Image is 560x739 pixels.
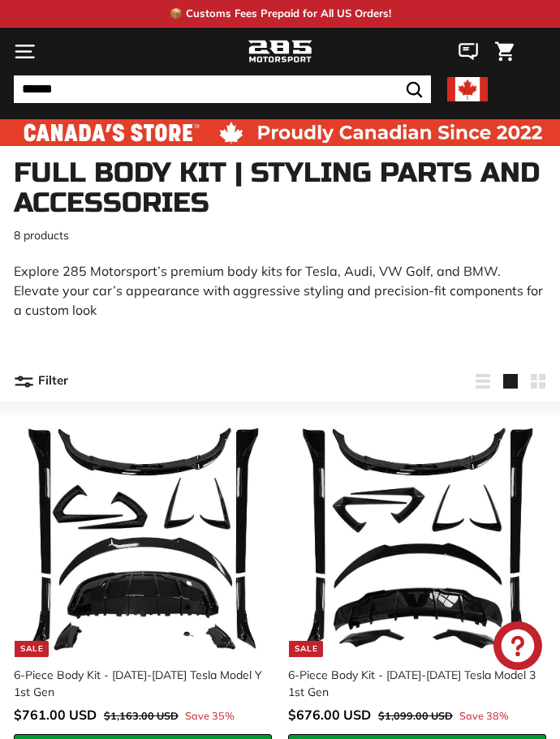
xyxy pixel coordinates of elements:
p: 8 products [14,227,546,244]
span: $761.00 USD [14,707,97,723]
img: Logo_285_Motorsport_areodynamics_components [248,38,312,66]
div: Sale [15,641,49,657]
span: $1,163.00 USD [104,709,179,722]
div: 6-Piece Body Kit - [DATE]-[DATE] Tesla Model Y 1st Gen [14,667,262,701]
span: Save 38% [459,708,509,724]
a: Sale 6-Piece Body Kit - [DATE]-[DATE] Tesla Model 3 1st Gen Save 38% [288,410,546,734]
input: Search [14,75,431,103]
inbox-online-store-chat: Shopify online store chat [489,621,547,674]
p: Explore 285 Motorsport’s premium body kits for Tesla, Audi, VW Golf, and BMW. Elevate your car’s ... [14,261,546,320]
a: Cart [487,28,522,75]
span: $676.00 USD [288,707,371,723]
a: Sale 6-Piece Body Kit - [DATE]-[DATE] Tesla Model Y 1st Gen Save 35% [14,410,272,734]
button: Filter [14,362,68,401]
div: Sale [289,641,323,657]
span: Save 35% [185,708,235,724]
span: $1,099.00 USD [378,709,453,722]
div: 6-Piece Body Kit - [DATE]-[DATE] Tesla Model 3 1st Gen [288,667,536,701]
p: 📦 Customs Fees Prepaid for All US Orders! [170,6,391,22]
h1: Full Body Kit | Styling Parts and Accessories [14,158,546,219]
